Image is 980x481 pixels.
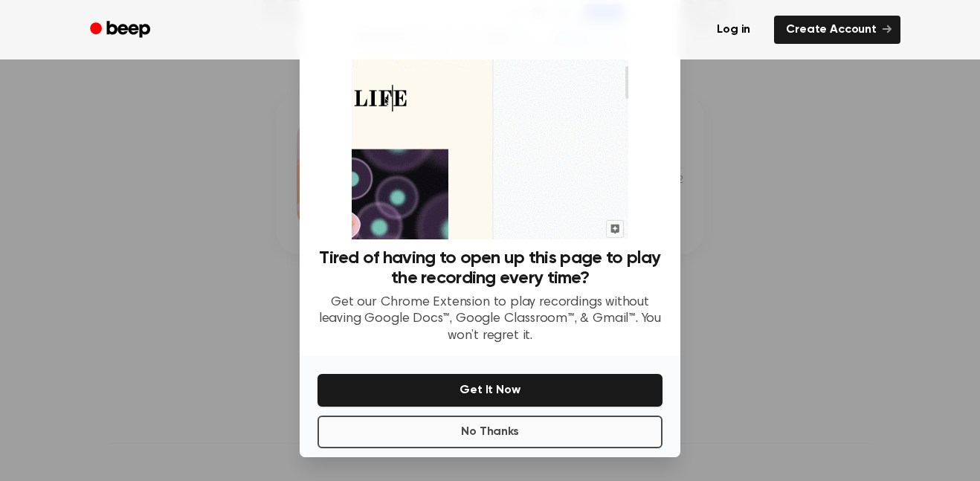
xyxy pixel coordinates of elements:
a: Beep [80,16,164,45]
a: Log in [702,13,765,47]
button: Get It Now [317,374,663,407]
h3: Tired of having to open up this page to play the recording every time? [317,248,663,288]
p: Get our Chrome Extension to play recordings without leaving Google Docs™, Google Classroom™, & Gm... [317,294,663,345]
button: No Thanks [317,416,663,448]
a: Create Account [774,16,900,44]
